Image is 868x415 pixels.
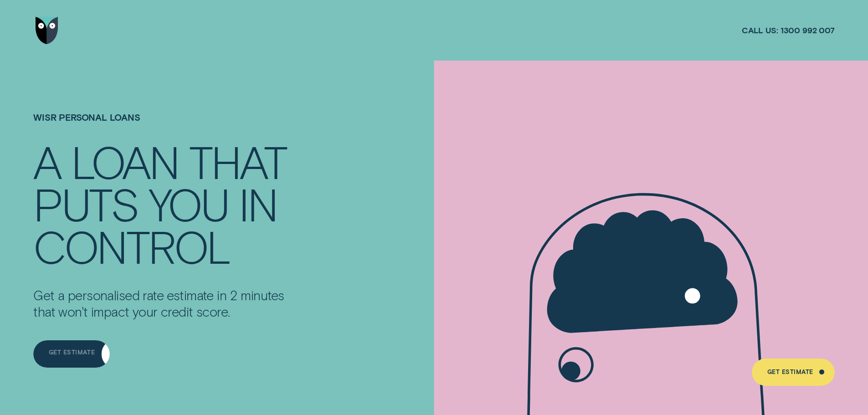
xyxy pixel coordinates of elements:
h4: A LOAN THAT PUTS YOU IN CONTROL [33,140,297,267]
h1: Wisr Personal Loans [33,112,297,140]
div: IN [239,182,277,225]
div: Get Estimate [49,348,95,354]
span: Call us: [742,25,778,36]
img: Wisr [36,17,58,44]
div: LOAN [71,140,178,182]
a: Call us:1300 992 007 [742,25,835,36]
a: Get Estimate [33,340,110,368]
div: THAT [189,140,286,182]
div: A [33,140,61,182]
p: Get a personalised rate estimate in 2 minutes that won't impact your credit score. [33,287,297,320]
div: YOU [149,182,228,225]
div: CONTROL [33,225,230,267]
div: PUTS [33,182,138,225]
span: 1300 992 007 [781,25,835,36]
a: Get Estimate [752,359,834,386]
